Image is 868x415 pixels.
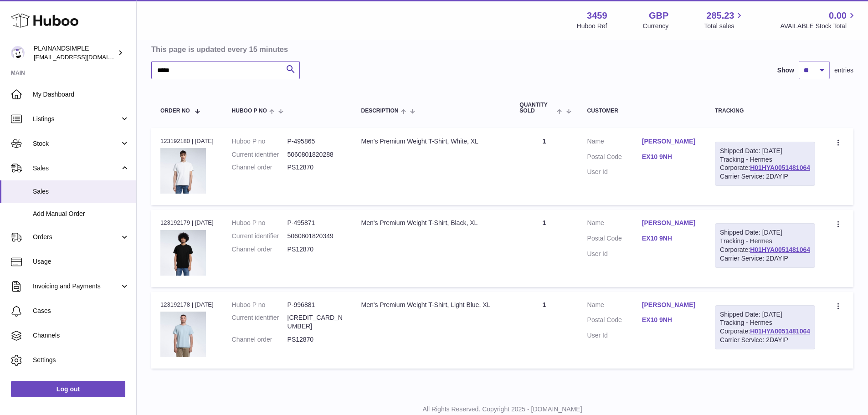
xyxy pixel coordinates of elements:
div: PLAINANDSIMPLE [34,44,116,61]
div: 123192178 | [DATE] [160,301,214,309]
dt: Current identifier [232,313,288,331]
dt: Huboo P no [232,219,288,227]
span: Total sales [704,22,745,31]
dt: Postal Code [587,153,642,164]
dt: User Id [587,168,642,176]
a: 0.00 AVAILABLE Stock Total [780,10,857,31]
div: Shipped Date: [DATE] [720,310,810,319]
dt: Channel order [232,245,288,254]
span: Usage [33,257,129,266]
dt: Huboo P no [232,301,288,309]
img: 34591725019409.jpeg [160,312,206,357]
a: H01HYA0051481064 [750,246,810,253]
dd: PS12870 [288,163,343,172]
dd: PS12870 [288,335,343,344]
div: Tracking - Hermes Corporate: [715,223,815,268]
div: Huboo Ref [577,22,607,31]
span: entries [834,66,853,75]
dt: Current identifier [232,150,288,159]
span: My Dashboard [33,90,129,99]
div: Carrier Service: 2DAYIP [720,254,810,263]
dd: 5060801820288 [288,150,343,159]
dt: Name [587,137,642,148]
dd: PS12870 [288,245,343,254]
span: Stock [33,139,120,148]
span: Listings [33,115,120,123]
a: H01HYA0051481064 [750,328,810,335]
div: 123192179 | [DATE] [160,219,214,227]
span: Sales [33,187,129,196]
dt: User Id [587,331,642,340]
dt: Channel order [232,335,288,344]
a: H01HYA0051481064 [750,164,810,171]
label: Show [777,66,794,75]
dt: Current identifier [232,232,288,241]
span: Quantity Sold [519,102,555,114]
div: Currency [643,22,669,31]
span: Huboo P no [232,108,267,114]
span: Settings [33,356,129,364]
td: 1 [510,292,578,369]
dd: P-495871 [288,219,343,227]
span: [EMAIL_ADDRESS][DOMAIN_NAME] [34,53,134,61]
a: 285.23 Total sales [704,10,745,31]
dt: Name [587,301,642,312]
span: Invoicing and Payments [33,282,120,291]
span: Sales [33,164,120,173]
strong: GBP [649,10,668,22]
a: EX10 9NH [642,316,697,324]
a: EX10 9NH [642,153,697,161]
div: Men's Premium Weight T-Shirt, Black, XL [361,219,501,227]
img: 34591727345687.jpeg [160,148,206,194]
span: 285.23 [706,10,734,22]
div: Carrier Service: 2DAYIP [720,336,810,344]
a: EX10 9NH [642,234,697,243]
dt: Huboo P no [232,137,288,146]
span: Cases [33,307,129,315]
div: Tracking - Hermes Corporate: [715,142,815,186]
div: 123192180 | [DATE] [160,137,214,145]
p: All Rights Reserved. Copyright 2025 - [DOMAIN_NAME] [144,405,861,414]
span: Description [361,108,398,114]
div: Tracking [715,108,815,114]
dd: 5060801820349 [288,232,343,241]
a: [PERSON_NAME] [642,137,697,146]
a: [PERSON_NAME] [642,219,697,227]
h3: This page is updated every 15 minutes [151,44,851,54]
div: Carrier Service: 2DAYIP [720,172,810,181]
div: Men's Premium Weight T-Shirt, White, XL [361,137,501,146]
span: Channels [33,331,129,340]
div: Shipped Date: [DATE] [720,228,810,237]
div: Tracking - Hermes Corporate: [715,305,815,350]
dd: [CREDIT_CARD_NUMBER] [288,313,343,331]
span: Order No [160,108,190,114]
dt: Channel order [232,163,288,172]
dt: Postal Code [587,316,642,327]
div: Customer [587,108,697,114]
dt: Name [587,219,642,230]
dd: P-996881 [288,301,343,309]
a: Log out [11,381,125,397]
span: 0.00 [829,10,847,22]
td: 1 [510,128,578,205]
dt: User Id [587,250,642,258]
span: AVAILABLE Stock Total [780,22,857,31]
dd: P-495865 [288,137,343,146]
div: Men's Premium Weight T-Shirt, Light Blue, XL [361,301,501,309]
img: internalAdmin-3459@internal.huboo.com [11,46,25,60]
a: [PERSON_NAME] [642,301,697,309]
td: 1 [510,210,578,287]
dt: Postal Code [587,234,642,245]
div: Shipped Date: [DATE] [720,147,810,155]
span: Add Manual Order [33,210,129,218]
img: 34591726049316.jpeg [160,230,206,276]
span: Orders [33,233,120,241]
strong: 3459 [587,10,607,22]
